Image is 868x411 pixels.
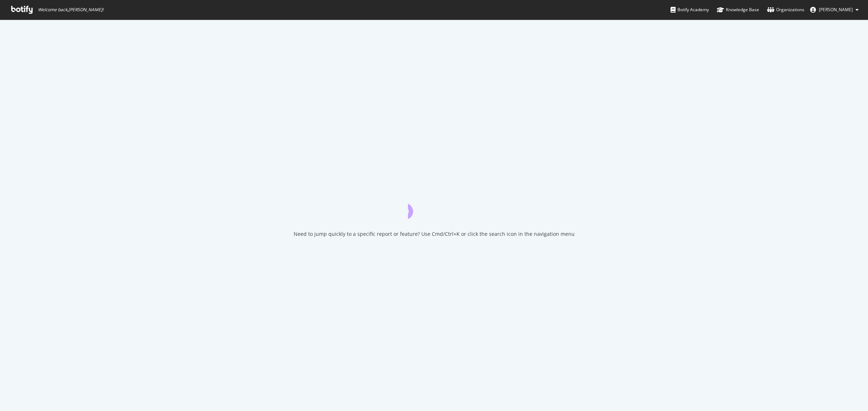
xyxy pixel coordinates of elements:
div: Organizations [767,6,804,13]
div: Knowledge Base [717,6,759,13]
div: Need to jump quickly to a specific report or feature? Use Cmd/Ctrl+K or click the search icon in ... [294,230,575,238]
span: Quentin Arnold [819,7,853,13]
div: Botify Academy [671,6,709,13]
button: [PERSON_NAME] [804,4,864,16]
span: Welcome back, [PERSON_NAME] ! [38,7,103,13]
div: animation [408,193,460,219]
